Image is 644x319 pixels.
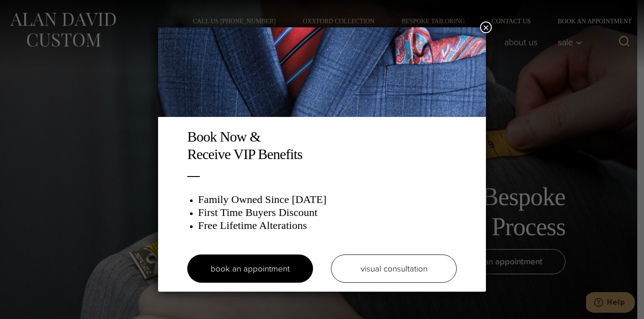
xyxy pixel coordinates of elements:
button: Close [480,22,492,33]
span: Help [21,6,39,14]
h3: First Time Buyers Discount [198,206,457,219]
h2: Book Now & Receive VIP Benefits [187,128,457,163]
a: book an appointment [187,254,313,283]
a: visual consultation [331,254,457,283]
h3: Free Lifetime Alterations [198,219,457,232]
h3: Family Owned Since [DATE] [198,193,457,206]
